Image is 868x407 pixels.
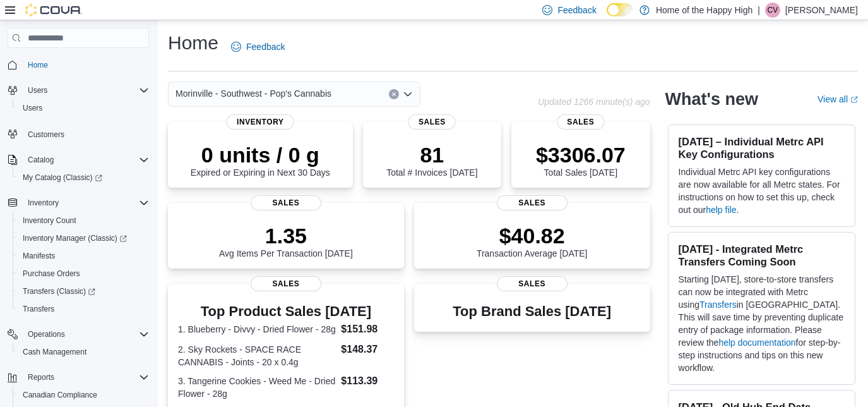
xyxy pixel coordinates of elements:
dd: $113.39 [341,374,393,389]
span: Operations [28,329,65,339]
a: Transfers (Classic) [13,282,154,300]
span: Transfers (Classic) [18,284,149,299]
p: Home of the Happy High [656,3,752,18]
dt: 2. Sky Rockets - SPACE RACE CANNABIS - Joints - 20 x 0.4g [178,343,336,368]
button: Open list of options [403,89,413,99]
span: Purchase Orders [18,266,149,281]
p: 81 [386,142,477,167]
span: Inventory Manager (Classic) [23,233,127,243]
a: help documentation [718,337,795,348]
div: Transaction Average [DATE] [477,223,588,258]
span: Canadian Compliance [23,390,97,400]
span: Feedback [557,4,596,16]
span: Feedback [246,40,285,53]
span: Users [23,83,149,98]
button: Customers [3,125,154,143]
a: Manifests [18,248,60,264]
button: Catalog [23,152,59,167]
div: Avg Items Per Transaction [DATE] [219,223,353,258]
span: Customers [23,126,149,142]
svg: External link [850,96,858,104]
button: Users [3,82,154,99]
span: Sales [557,114,604,130]
a: Feedback [226,34,290,59]
p: 1.35 [219,223,353,248]
a: My Catalog (Classic) [13,169,154,186]
span: Manifests [23,251,55,261]
a: Transfers (Classic) [18,284,100,299]
h3: Top Product Sales [DATE] [178,304,394,319]
span: Sales [497,195,568,210]
a: Users [18,100,47,116]
span: My Catalog (Classic) [23,173,102,183]
button: Purchase Orders [13,265,154,282]
div: Total Sales [DATE] [536,142,626,178]
a: Cash Management [18,344,92,360]
h3: [DATE] – Individual Metrc API Key Configurations [679,135,845,161]
p: [PERSON_NAME] [785,3,858,18]
h1: Home [168,30,218,56]
button: Users [23,83,52,98]
a: Transfers [18,301,59,317]
button: Manifests [13,247,154,265]
a: Inventory Manager (Classic) [13,229,154,247]
dd: $148.37 [341,342,393,357]
div: Expired or Expiring in Next 30 Days [191,142,330,178]
dt: 3. Tangerine Cookies - Weed Me - Dried Flower - 28g [178,375,336,400]
button: Clear input [389,89,399,99]
span: Dark Mode [607,16,607,17]
span: Transfers (Classic) [23,286,95,296]
span: Users [23,103,42,113]
a: Canadian Compliance [18,387,102,403]
span: Canadian Compliance [18,387,149,403]
button: Operations [23,327,70,342]
button: Reports [3,368,154,386]
input: Dark Mode [607,3,633,16]
span: Reports [23,370,149,385]
span: Customers [28,130,64,140]
p: $40.82 [477,223,588,248]
button: Inventory Count [13,212,154,229]
a: Customers [23,127,69,142]
span: Catalog [28,155,54,165]
span: Home [28,60,48,70]
div: Total # Invoices [DATE] [386,142,477,178]
span: Sales [251,276,321,291]
span: Inventory [23,195,149,210]
button: Cash Management [13,343,154,361]
h2: What's new [665,89,758,109]
h3: [DATE] - Integrated Metrc Transfers Coming Soon [679,243,845,268]
span: Inventory Count [23,216,76,226]
button: Transfers [13,300,154,318]
button: Reports [23,370,59,385]
span: Operations [23,327,149,342]
dd: $151.98 [341,322,393,337]
a: Inventory Manager (Classic) [18,231,132,246]
span: My Catalog (Classic) [18,170,149,185]
button: Home [3,56,154,74]
span: Manifests [18,248,149,264]
p: Updated 1266 minute(s) ago [538,97,650,107]
span: Users [28,85,47,95]
button: Operations [3,325,154,343]
span: Transfers [23,304,54,314]
button: Inventory [3,194,154,212]
h3: Top Brand Sales [DATE] [453,304,611,319]
span: Sales [408,114,456,130]
span: Home [23,57,149,73]
span: Inventory [28,198,59,208]
a: Home [23,58,53,73]
span: Purchase Orders [23,269,80,279]
p: Individual Metrc API key configurations are now available for all Metrc states. For instructions ... [679,166,845,216]
span: Reports [28,372,54,382]
a: Inventory Count [18,213,81,228]
p: Starting [DATE], store-to-store transfers can now be integrated with Metrc using in [GEOGRAPHIC_D... [679,273,845,374]
span: Cash Management [18,344,149,360]
span: Cash Management [23,347,86,357]
a: Purchase Orders [18,266,85,281]
button: Catalog [3,151,154,169]
span: Catalog [23,152,149,167]
p: $3306.07 [536,142,626,167]
span: Inventory [227,114,294,130]
div: Carla Vandusen [765,3,780,18]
